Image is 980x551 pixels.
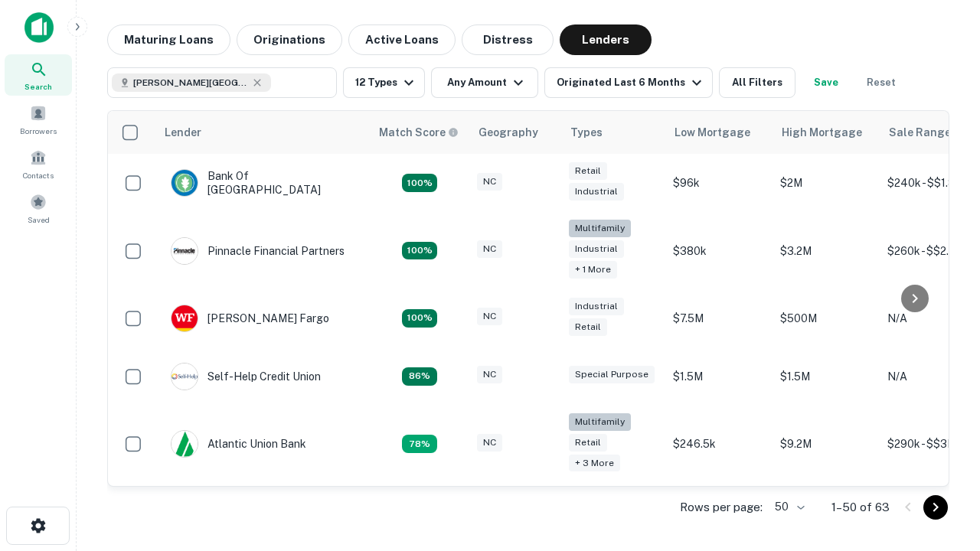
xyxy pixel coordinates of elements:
[171,364,198,390] img: picture
[171,305,329,332] div: [PERSON_NAME] Fargo
[165,123,201,142] div: Lender
[769,496,807,518] div: 50
[171,238,198,264] img: picture
[28,214,50,226] span: Saved
[477,173,502,191] div: NC
[5,54,72,96] a: Search
[557,73,706,92] div: Originated Last 6 Months
[561,111,665,154] th: Types
[24,12,54,43] img: capitalize-icon.png
[665,289,773,347] td: $7.5M
[665,111,773,154] th: Low Mortgage
[5,99,72,140] a: Borrowers
[171,431,198,457] img: picture
[23,169,54,181] span: Contacts
[773,111,880,154] th: High Mortgage
[402,367,437,386] div: Matching Properties: 11, hasApolloMatch: undefined
[477,240,502,258] div: NC
[665,406,773,483] td: $246.5k
[773,212,880,289] td: $3.2M
[675,123,750,142] div: Low Mortgage
[560,24,652,55] button: Lenders
[237,24,342,55] button: Originations
[5,187,72,229] a: Saved
[665,154,773,212] td: $96k
[20,125,57,137] span: Borrowers
[5,143,72,184] a: Contacts
[477,434,502,452] div: NC
[889,123,951,142] div: Sale Range
[569,220,631,237] div: Multifamily
[379,124,459,141] div: Capitalize uses an advanced AI algorithm to match your search with the best lender. The match sco...
[569,183,624,201] div: Industrial
[133,76,248,90] span: [PERSON_NAME][GEOGRAPHIC_DATA], [GEOGRAPHIC_DATA]
[171,430,306,458] div: Atlantic Union Bank
[402,174,437,192] div: Matching Properties: 14, hasApolloMatch: undefined
[569,261,617,279] div: + 1 more
[569,240,624,258] div: Industrial
[923,495,948,520] button: Go to next page
[171,305,198,331] img: picture
[773,154,880,212] td: $2M
[802,67,851,98] button: Save your search to get updates of matches that match your search criteria.
[903,380,980,453] iframe: Chat Widget
[24,80,52,93] span: Search
[569,366,655,383] div: Special Purpose
[402,242,437,260] div: Matching Properties: 23, hasApolloMatch: undefined
[569,162,607,180] div: Retail
[569,455,620,472] div: + 3 more
[462,24,554,55] button: Distress
[107,24,230,55] button: Maturing Loans
[171,170,198,196] img: picture
[477,308,502,325] div: NC
[431,67,538,98] button: Any Amount
[171,169,354,197] div: Bank Of [GEOGRAPHIC_DATA]
[402,309,437,328] div: Matching Properties: 14, hasApolloMatch: undefined
[155,111,370,154] th: Lender
[665,212,773,289] td: $380k
[680,498,763,517] p: Rows per page:
[857,67,906,98] button: Reset
[569,318,607,336] div: Retail
[171,363,321,390] div: Self-help Credit Union
[370,111,469,154] th: Capitalize uses an advanced AI algorithm to match your search with the best lender. The match sco...
[569,434,607,452] div: Retail
[379,124,456,141] h6: Match Score
[773,406,880,483] td: $9.2M
[719,67,795,98] button: All Filters
[479,123,538,142] div: Geography
[469,111,561,154] th: Geography
[402,435,437,453] div: Matching Properties: 10, hasApolloMatch: undefined
[665,347,773,406] td: $1.5M
[348,24,456,55] button: Active Loans
[773,289,880,347] td: $500M
[544,67,713,98] button: Originated Last 6 Months
[569,298,624,315] div: Industrial
[569,413,631,431] div: Multifamily
[477,366,502,383] div: NC
[343,67,425,98] button: 12 Types
[570,123,603,142] div: Types
[773,347,880,406] td: $1.5M
[171,237,345,265] div: Pinnacle Financial Partners
[831,498,890,517] p: 1–50 of 63
[782,123,862,142] div: High Mortgage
